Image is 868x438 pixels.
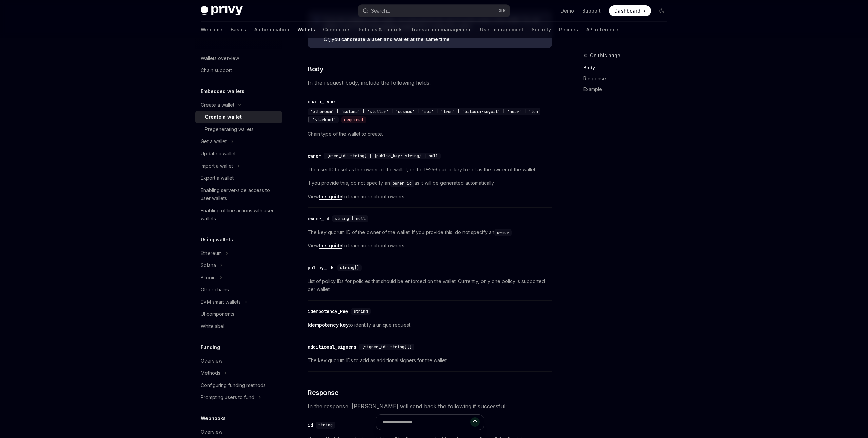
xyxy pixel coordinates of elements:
[205,125,254,133] div: Pregenerating wallets
[308,401,552,411] span: In the response, [PERSON_NAME] will send back the following if successful:
[195,320,282,332] a: Whitelabel
[308,64,323,74] span: Body
[308,242,552,250] span: View to learn more about owners.
[359,22,403,38] a: Policies & controls
[201,206,278,223] div: Enabling offline actions with user wallets
[308,215,329,222] div: owner_id
[195,184,282,204] a: Enabling server-side access to user wallets
[559,22,578,38] a: Recipes
[583,62,673,73] a: Body
[319,194,342,200] a: this guide
[390,180,414,187] code: owner_id
[201,428,222,436] div: Overview
[411,22,472,38] a: Transaction management
[201,162,233,170] div: Import a wallet
[201,22,222,38] a: Welcome
[201,393,254,401] div: Prompting users to fund
[195,111,282,123] a: Create a wallet
[201,6,243,16] img: dark logo
[308,78,552,87] span: In the request body, include the following fields.
[201,322,224,330] div: Whitelabel
[308,98,335,105] div: chain_type
[308,179,552,187] span: If you provide this, do not specify an as it will be generated automatically.
[582,7,601,14] a: Support
[371,7,390,15] div: Search...
[195,379,282,391] a: Configuring funding methods
[358,5,510,17] button: Search...⌘K
[254,22,289,38] a: Authentication
[201,101,234,109] div: Create a wallet
[340,265,359,270] span: string[]
[201,357,222,365] div: Overview
[350,36,450,42] a: create a user and wallet at the same time
[308,321,552,329] span: to identify a unique request.
[205,113,242,121] div: Create a wallet
[297,22,315,38] a: Wallets
[583,73,673,84] a: Response
[195,64,282,76] a: Chain support
[201,137,227,146] div: Get a wallet
[308,356,552,365] span: The key quorum IDs to add as additional signers for the wallet.
[470,417,480,427] button: Send message
[201,286,229,294] div: Other chains
[532,22,551,38] a: Security
[354,309,368,314] span: string
[335,216,366,221] span: string | null
[201,369,220,377] div: Methods
[308,308,348,315] div: idempotency_key
[590,51,620,60] span: On this page
[614,7,640,14] span: Dashboard
[609,5,651,16] a: Dashboard
[362,344,412,350] span: {signer_id: string}[]
[308,388,338,397] span: Response
[201,273,216,282] div: Bitcoin
[201,66,232,74] div: Chain support
[308,228,552,236] span: The key quorum ID of the owner of the wallet. If you provide this, do not specify an .
[480,22,524,38] a: User management
[308,166,552,174] span: The user ID to set as the owner of the wallet, or the P-256 public key to set as the owner of the...
[327,153,438,159] span: {user_id: string} | {public_key: string} | null
[324,36,545,43] span: Or, you can .
[201,381,266,389] div: Configuring funding methods
[201,414,226,422] h5: Webhooks
[341,116,366,123] div: required
[201,236,233,244] h5: Using wallets
[201,298,241,306] div: EVM smart wallets
[195,308,282,320] a: UI components
[308,264,335,271] div: policy_ids
[195,52,282,64] a: Wallets overview
[195,355,282,367] a: Overview
[195,426,282,438] a: Overview
[201,174,234,182] div: Export a wallet
[231,22,246,38] a: Basics
[308,153,321,159] div: owner
[656,5,667,16] button: Toggle dark mode
[201,249,222,257] div: Ethereum
[195,284,282,296] a: Other chains
[560,7,574,14] a: Demo
[201,310,234,318] div: UI components
[201,54,239,62] div: Wallets overview
[323,22,351,38] a: Connectors
[308,277,552,293] span: List of policy IDs for policies that should be enforced on the wallet. Currently, only one policy...
[499,8,506,14] span: ⌘ K
[319,243,342,249] a: this guide
[201,186,278,202] div: Enabling server-side access to user wallets
[308,344,356,350] div: additional_signers
[308,193,552,201] span: View to learn more about owners.
[308,322,349,328] a: Idempotency key
[494,229,512,236] code: owner
[308,130,552,138] span: Chain type of the wallet to create.
[195,123,282,135] a: Pregenerating wallets
[308,109,540,123] span: 'ethereum' | 'solana' | 'stellar' | 'cosmos' | 'sui' | 'tron' | 'bitcoin-segwit' | 'near' | 'ton'...
[201,87,244,95] h5: Embedded wallets
[195,148,282,160] a: Update a wallet
[201,261,216,269] div: Solana
[583,84,673,95] a: Example
[195,204,282,225] a: Enabling offline actions with user wallets
[201,150,236,158] div: Update a wallet
[586,22,618,38] a: API reference
[201,343,220,351] h5: Funding
[195,172,282,184] a: Export a wallet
